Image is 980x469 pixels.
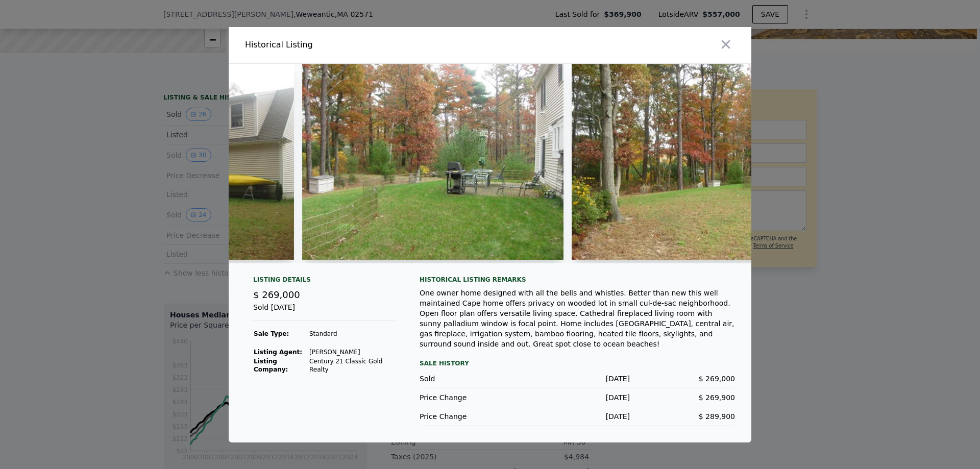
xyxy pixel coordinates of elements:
[253,276,395,288] div: Listing Details
[572,64,833,260] img: Property Img
[302,64,563,260] img: Property Img
[525,411,630,422] div: [DATE]
[253,302,395,321] div: Sold [DATE]
[420,374,525,384] div: Sold
[253,289,300,300] span: $ 269,000
[309,348,395,357] td: [PERSON_NAME]
[254,349,302,356] strong: Listing Agent:
[420,357,735,369] div: Sale History
[699,393,735,402] span: $ 269,900
[420,392,525,403] div: Price Change
[525,374,630,384] div: [DATE]
[699,412,735,421] span: $ 289,900
[525,392,630,403] div: [DATE]
[420,411,525,422] div: Price Change
[699,375,735,383] span: $ 269,000
[254,330,289,337] strong: Sale Type:
[254,358,288,373] strong: Listing Company:
[309,357,395,374] td: Century 21 Classic Gold Realty
[420,276,735,284] div: Historical Listing remarks
[309,329,395,338] td: Standard
[245,39,486,51] div: Historical Listing
[420,288,735,349] div: One owner home designed with all the bells and whistles. Better than new this well maintained Cap...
